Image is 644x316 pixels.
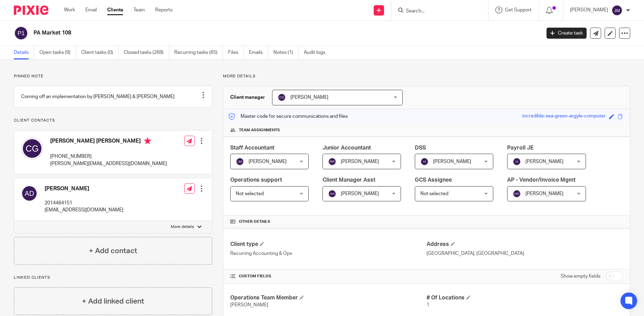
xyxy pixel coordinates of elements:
[427,241,623,248] h4: Address
[230,177,282,183] span: Operations support
[525,159,563,164] span: [PERSON_NAME]
[230,145,274,151] span: Staff Accountant
[14,74,212,79] p: Pinned note
[230,294,427,301] h4: Operations Team Member
[249,46,268,59] a: Emails
[290,95,328,100] span: [PERSON_NAME]
[223,74,630,79] p: More details
[570,7,608,13] p: [PERSON_NAME]
[612,5,623,16] img: svg%3E
[341,159,379,164] span: [PERSON_NAME]
[304,46,330,59] a: Audit logs
[513,190,521,198] img: svg%3E
[45,207,123,213] p: [EMAIL_ADDRESS][DOMAIN_NAME]
[21,137,43,160] img: svg%3E
[427,250,623,257] p: [GEOGRAPHIC_DATA], [GEOGRAPHIC_DATA]
[21,185,38,202] img: svg%3E
[561,273,600,280] label: Show empty fields
[174,46,223,59] a: Recurring tasks (65)
[34,29,436,37] h2: PA Market 108
[547,28,587,39] a: Create task
[230,250,427,257] p: Recurring Accounting & Ops
[14,26,28,40] img: svg%3E
[236,191,264,196] span: Not selected
[328,190,336,198] img: svg%3E
[239,127,280,133] span: Team assignments
[427,294,623,301] h4: # Of Locations
[522,113,606,121] div: incredible-sea-green-argyle-computer
[45,185,123,192] h4: [PERSON_NAME]
[14,6,48,15] img: Pixie
[230,303,268,307] span: [PERSON_NAME]
[85,7,97,13] a: Email
[323,145,371,151] span: Junior Accountant
[513,157,521,166] img: svg%3E
[14,118,212,123] p: Client contacts
[50,137,167,146] h4: [PERSON_NAME] [PERSON_NAME]
[14,275,212,280] p: Linked clients
[171,224,194,230] p: More details
[420,157,429,166] img: svg%3E
[507,145,534,151] span: Payroll JE
[405,8,467,15] input: Search
[50,160,167,167] p: [PERSON_NAME][EMAIL_ADDRESS][DOMAIN_NAME]
[89,246,137,256] h4: + Add contact
[415,177,452,183] span: GCS Assignee
[239,219,270,224] span: Other details
[525,191,563,196] span: [PERSON_NAME]
[45,200,123,207] p: 2014464151
[230,241,427,248] h4: Client type
[273,46,299,59] a: Notes (1)
[278,93,286,102] img: svg%3E
[249,159,287,164] span: [PERSON_NAME]
[228,113,348,120] p: Master code for secure communications and files
[124,46,169,59] a: Closed tasks (268)
[50,153,167,160] p: [PHONE_NUMBER]
[230,274,427,279] h4: CUSTOM FIELDS
[505,8,532,12] span: Get Support
[507,177,576,183] span: AP - Vendor/Invoice Mgmt
[236,157,244,166] img: svg%3E
[81,46,119,59] a: Client tasks (0)
[415,145,426,151] span: DSS
[155,7,172,13] a: Reports
[107,7,123,13] a: Clients
[341,191,379,196] span: [PERSON_NAME]
[427,303,429,307] span: 1
[323,177,375,183] span: Client Manager Asst
[230,94,265,101] h3: Client manager
[228,46,244,59] a: Files
[433,159,471,164] span: [PERSON_NAME]
[64,7,75,13] a: Work
[328,157,336,166] img: svg%3E
[39,46,76,59] a: Open tasks (9)
[133,7,145,13] a: Team
[82,296,144,307] h4: + Add linked client
[144,137,151,144] i: Primary
[14,46,34,59] a: Details
[420,191,448,196] span: Not selected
